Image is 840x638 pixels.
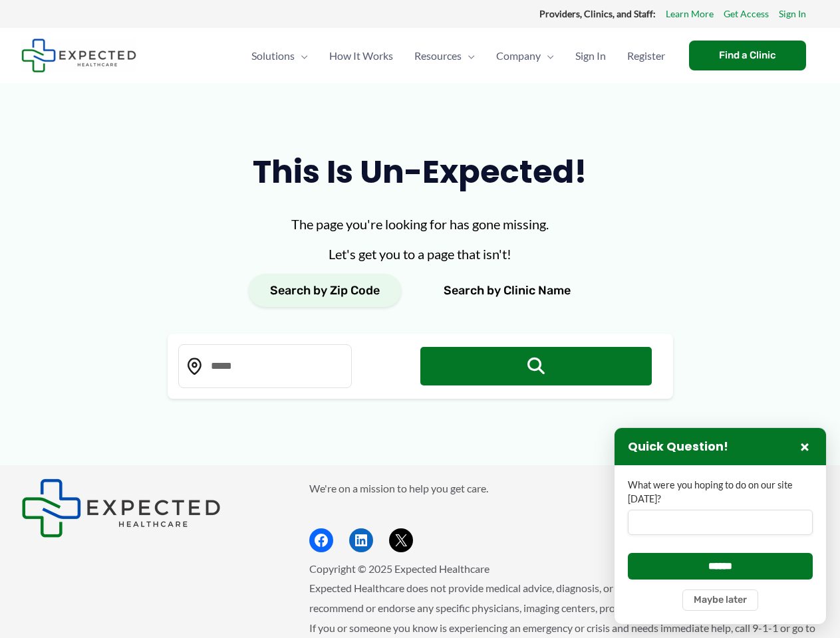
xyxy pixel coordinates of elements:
[251,33,295,79] span: Solutions
[682,589,758,611] button: Maybe later
[168,244,673,264] p: Let's get you to a page that isn't!
[628,478,813,506] label: What were you hoping to do on our site [DATE]?
[496,33,541,79] span: Company
[249,274,401,307] button: Search by Zip Code
[617,33,676,79] a: Register
[486,33,565,79] a: CompanyMenu Toggle
[414,33,462,79] span: Resources
[628,439,728,455] h3: Quick Question!
[21,39,136,72] img: Expected Healthcare Logo - side, dark font, small
[627,33,665,79] span: Register
[462,33,475,79] span: Menu Toggle
[241,33,319,79] a: SolutionsMenu Toggle
[21,478,276,538] aside: Footer Widget 1
[666,5,714,23] a: Learn More
[168,150,673,194] h1: This is un-expected!
[565,33,617,79] a: Sign In
[575,33,606,79] span: Sign In
[186,358,204,375] img: Location pin
[309,478,819,498] p: We're on a mission to help you get care.
[539,8,656,19] strong: Providers, Clinics, and Staff:
[309,478,819,552] aside: Footer Widget 2
[724,5,769,23] a: Get Access
[541,33,554,79] span: Menu Toggle
[329,33,393,79] span: How It Works
[779,5,806,23] a: Sign In
[241,33,676,79] nav: Primary Site Navigation
[21,478,221,538] img: Expected Healthcare Logo - side, dark font, small
[168,214,673,234] p: The page you're looking for has gone missing.
[404,33,486,79] a: ResourcesMenu Toggle
[319,33,404,79] a: How It Works
[422,274,592,307] button: Search by Clinic Name
[797,439,813,455] button: Close
[295,33,308,79] span: Menu Toggle
[689,41,806,70] a: Find a Clinic
[309,562,490,575] span: Copyright © 2025 Expected Healthcare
